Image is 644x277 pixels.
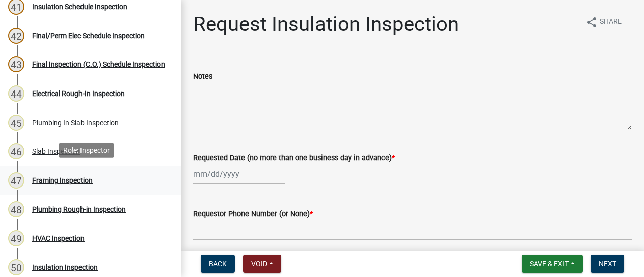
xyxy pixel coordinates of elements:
[193,12,459,36] h1: Request Insulation Inspection
[530,260,569,268] span: Save & Exit
[8,85,24,102] div: 44
[193,164,285,184] input: mm/dd/yyyy
[193,211,313,218] label: Requestor Phone Number (or None)
[8,259,24,275] div: 50
[32,235,85,242] div: HVAC Inspection
[522,255,583,273] button: Save & Exit
[251,260,267,268] span: Void
[193,155,395,162] label: Requested Date (no more than one business day in advance)
[578,12,630,32] button: shareShare
[8,56,24,72] div: 43
[8,143,24,159] div: 46
[193,73,212,80] label: Notes
[243,255,281,273] button: Void
[591,255,624,273] button: Next
[32,3,127,10] div: Insulation Schedule Inspection
[599,260,616,268] span: Next
[32,264,98,271] div: Insulation Inspection
[209,260,227,268] span: Back
[32,148,80,155] div: Slab Inspection
[32,90,125,97] div: Electrical Rough-In Inspection
[32,206,126,213] div: Plumbing Rough-in Inspection
[8,230,24,246] div: 49
[8,172,24,189] div: 47
[586,16,598,28] i: share
[32,61,165,68] div: Final Inspection (C.O.) Schedule Inspection
[32,32,145,39] div: Final/Perm Elec Schedule Inspection
[8,115,24,131] div: 45
[32,119,119,126] div: Plumbing In Slab Inspection
[600,16,622,28] span: Share
[201,255,235,273] button: Back
[59,143,114,157] div: Role: Inspector
[32,177,93,184] div: Framing Inspection
[8,201,24,217] div: 48
[8,28,24,44] div: 42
